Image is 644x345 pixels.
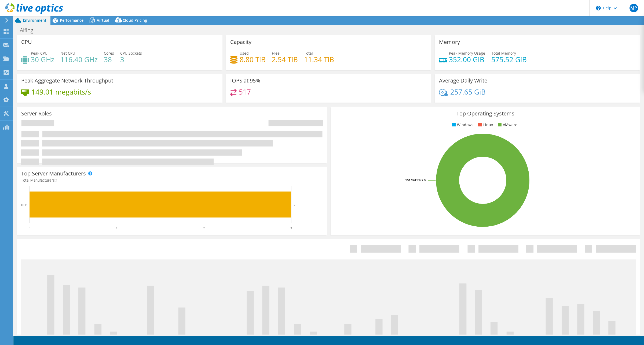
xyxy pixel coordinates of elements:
[230,78,260,84] h3: IOPS at 95%
[335,111,636,117] h3: Top Operating Systems
[123,18,147,23] span: Cloud Pricing
[451,122,473,128] li: Windows
[31,89,91,95] h4: 149.01 megabits/s
[449,57,485,62] h4: 352.00 GiB
[116,226,118,230] text: 1
[203,226,205,230] text: 2
[21,39,32,45] h3: CPU
[439,78,487,84] h3: Average Daily Write
[290,226,292,230] text: 3
[60,18,83,23] span: Performance
[240,51,249,56] span: Used
[240,57,266,62] h4: 8.80 TiB
[104,57,114,62] h4: 38
[230,39,251,45] h3: Capacity
[304,51,313,56] span: Total
[60,51,75,56] span: Net CPU
[56,178,58,183] span: 1
[104,51,114,56] span: Cores
[29,226,30,230] text: 0
[477,122,493,128] li: Linux
[415,178,426,182] tspan: ESXi 7.0
[294,203,295,206] text: 3
[31,51,47,56] span: Peak CPU
[21,171,86,177] h3: Top Server Manufacturers
[491,51,516,56] span: Total Memory
[97,18,109,23] span: Virtual
[239,89,251,95] h4: 517
[120,57,142,62] h4: 3
[31,57,54,62] h4: 30 GHz
[272,57,298,62] h4: 2.54 TiB
[21,203,27,207] text: HPE
[23,18,46,23] span: Environment
[405,178,415,182] tspan: 100.0%
[21,111,52,117] h3: Server Roles
[496,122,517,128] li: VMware
[21,78,113,84] h3: Peak Aggregate Network Throughput
[439,39,460,45] h3: Memory
[449,51,485,56] span: Peak Memory Usage
[630,4,638,12] span: MP
[21,177,323,183] h4: Total Manufacturers:
[60,57,98,62] h4: 116.40 GHz
[491,57,527,62] h4: 575.52 GiB
[272,51,280,56] span: Free
[17,27,42,33] h1: Alfing
[450,89,486,95] h4: 257.65 GiB
[596,6,601,10] svg: \n
[120,51,142,56] span: CPU Sockets
[304,57,334,62] h4: 11.34 TiB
